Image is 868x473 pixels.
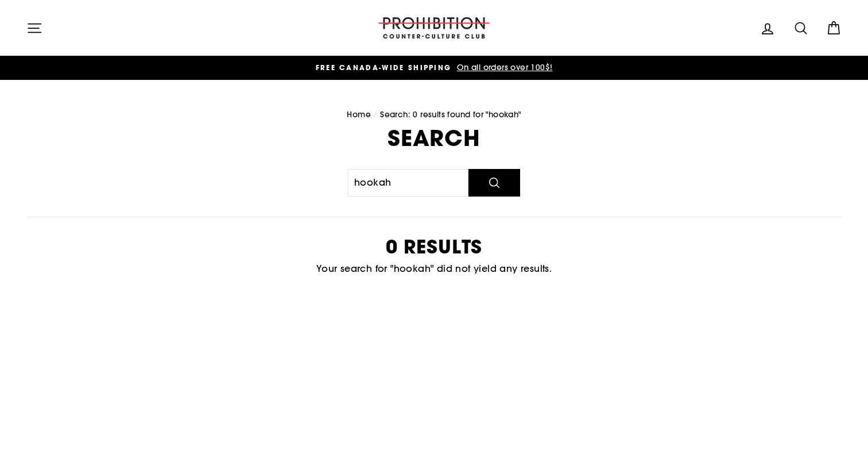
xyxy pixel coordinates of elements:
a: Home [347,109,371,120]
h1: Search [26,127,842,149]
span: On all orders over 100$! [454,62,553,72]
img: PROHIBITION COUNTER-CULTURE CLUB [377,17,491,39]
a: FREE CANADA-WIDE SHIPPING On all orders over 100$! [29,61,839,74]
h2: 0 results [26,237,842,256]
p: Your search for "hookah" did not yield any results. [26,262,842,276]
span: FREE CANADA-WIDE SHIPPING [316,63,452,72]
nav: breadcrumbs [26,109,842,121]
span: / [373,109,377,120]
input: Search our store [348,169,468,197]
span: Search: 0 results found for "hookah" [380,109,521,120]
